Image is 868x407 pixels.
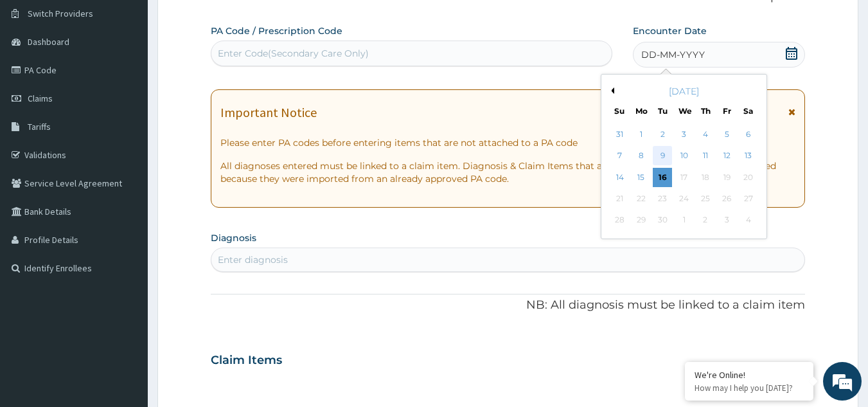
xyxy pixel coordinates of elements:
[211,231,256,244] label: Diagnosis
[211,297,806,314] p: NB: All diagnosis must be linked to a claim item
[632,168,651,187] div: Choose Monday, September 15th, 2025
[67,72,216,89] div: Chat with us now
[211,24,342,37] label: PA Code / Prescription Code
[675,189,694,208] div: Not available Wednesday, September 24th, 2025
[218,253,288,266] div: Enter diagnosis
[739,168,758,187] div: Not available Saturday, September 20th, 2025
[739,189,758,208] div: Not available Saturday, September 27th, 2025
[641,48,705,61] span: DD-MM-YYYY
[220,105,317,120] h1: Important Notice
[696,147,715,166] div: Choose Thursday, September 11th, 2025
[653,147,673,166] div: Choose Tuesday, September 9th, 2025
[675,211,694,230] div: Not available Wednesday, October 1st, 2025
[717,168,736,187] div: Not available Friday, September 19th, 2025
[696,168,715,187] div: Not available Thursday, September 18th, 2025
[717,147,736,166] div: Choose Friday, September 12th, 2025
[700,105,711,116] div: Th
[28,36,69,48] span: Dashboard
[28,8,93,19] span: Switch Providers
[610,147,630,166] div: Choose Sunday, September 7th, 2025
[610,125,630,144] div: Choose Sunday, August 31st, 2025
[24,64,52,96] img: d_794563401_company_1708531726252_794563401
[610,189,630,208] div: Not available Sunday, September 21st, 2025
[675,147,694,166] div: Choose Wednesday, September 10th, 2025
[695,383,804,393] p: How may I help you today?
[743,105,754,116] div: Sa
[739,211,758,230] div: Not available Saturday, October 4th, 2025
[739,147,758,166] div: Choose Saturday, September 13th, 2025
[695,369,804,381] div: We're Online!
[722,105,732,116] div: Fr
[607,85,761,98] div: [DATE]
[608,87,614,94] button: Previous Month
[633,24,707,37] label: Encounter Date
[211,6,242,37] div: Minimize live chat window
[696,211,715,230] div: Not available Thursday, October 2nd, 2025
[6,271,245,316] textarea: Type your message and hit 'Enter'
[632,147,651,166] div: Choose Monday, September 8th, 2025
[678,105,689,116] div: We
[653,211,673,230] div: Not available Tuesday, September 30th, 2025
[696,189,715,208] div: Not available Thursday, September 25th, 2025
[610,211,630,230] div: Not available Sunday, September 28th, 2025
[675,168,694,187] div: Not available Wednesday, September 17th, 2025
[653,189,673,208] div: Not available Tuesday, September 23rd, 2025
[218,47,369,60] div: Enter Code(Secondary Care Only)
[739,125,758,144] div: Choose Saturday, September 6th, 2025
[653,168,673,187] div: Choose Tuesday, September 16th, 2025
[211,354,282,368] h3: Claim Items
[28,93,53,104] span: Claims
[675,125,694,144] div: Choose Wednesday, September 3rd, 2025
[632,125,651,144] div: Choose Monday, September 1st, 2025
[632,211,651,230] div: Not available Monday, September 29th, 2025
[609,124,759,231] div: month 2025-09
[75,122,177,251] span: We're online!
[632,189,651,208] div: Not available Monday, September 22nd, 2025
[635,105,646,116] div: Mo
[717,211,736,230] div: Not available Friday, October 3rd, 2025
[220,159,796,185] p: All diagnoses entered must be linked to a claim item. Diagnosis & Claim Items that are visible bu...
[653,125,673,144] div: Choose Tuesday, September 2nd, 2025
[657,105,668,116] div: Tu
[696,125,715,144] div: Choose Thursday, September 4th, 2025
[28,121,51,132] span: Tariffs
[717,125,736,144] div: Choose Friday, September 5th, 2025
[614,105,625,116] div: Su
[610,168,630,187] div: Choose Sunday, September 14th, 2025
[220,136,796,149] p: Please enter PA codes before entering items that are not attached to a PA code
[717,189,736,208] div: Not available Friday, September 26th, 2025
